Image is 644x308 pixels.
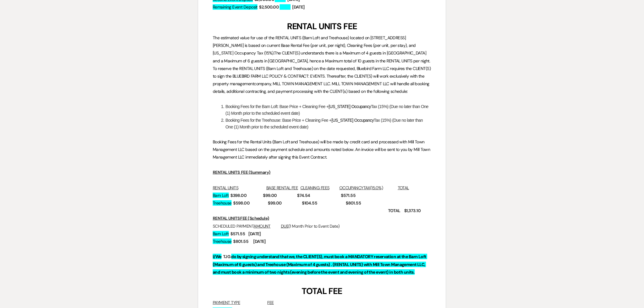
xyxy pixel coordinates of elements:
[329,104,371,109] span: [US_STATE] Occupancy
[233,238,249,245] span: $801.55
[248,230,261,237] span: [DATE]
[339,185,383,191] u: OCCUPANCYTAX(15.0%)
[213,50,431,71] span: The CLIENT(S) understands there is a Maximum of 4 guests in [GEOGRAPHIC_DATA] and a Maximum of 6 ...
[230,230,246,237] span: $571.55
[259,4,280,11] span: $2,500.00
[262,192,278,199] span: $99.00
[213,239,232,244] span: Treehouse
[404,207,421,214] span: $1,373.10
[398,185,409,191] u: TOTAL
[230,192,247,199] span: $398.00
[213,254,222,259] strong: I/We
[233,200,250,207] span: $598.00
[302,285,342,297] strong: TOTAL FEE
[213,4,257,10] span: Remaining Event Deposit
[213,139,431,160] span: Booking Fees for the Rental Units (Barn Loft and Treehouse) will be made by credit card and proce...
[253,238,266,245] span: [DATE]
[213,185,238,191] u: RENTAL UNITS
[292,4,305,11] span: [DATE]
[222,253,231,260] span: TJG
[213,254,427,275] strong: do by signing understand that we, the CLIENT(S), must book a MANDATORY reservation at the Barn Lo...
[213,193,229,198] span: Barn Loft
[267,300,274,305] u: FEE
[213,200,232,206] span: Treehouse
[213,81,430,94] span: company, MILL TOWN MANAGEMENT LLC. MILL TOWN MANAGEMENT LLC will handle all booking details, addi...
[340,192,356,199] span: $571.55
[266,185,298,191] u: BASE RENTAL FEE
[213,66,432,86] span: o reserve the RENTAL UNITS (Barn Loft and Treehouse) on the date requested, Bluebird Farm LLC req...
[388,208,401,213] strong: TOTAL
[254,223,271,229] u: AMOUNT
[213,170,271,175] u: RENTAL UNITS FEE (Summary)
[301,200,318,207] span: $104.55
[287,21,357,32] strong: RENTAL UNITS FEE
[213,231,229,236] span: Barn Loft
[300,185,330,191] u: CLEANING FEES
[213,300,240,305] u: PAYMENT TYPE
[331,118,374,123] span: [US_STATE] Occupancy
[213,222,431,230] p: SCHEDULED PAYMENT (1 Month Prior to Event Date)
[267,200,282,207] span: $99.00
[281,223,289,229] u: DUE
[219,117,431,131] li: Booking Fees for the Treehouse: Base Price + Cleaning Fee + Tax (15%) (Due no later than One (1) ...
[219,103,431,117] li: Booking Fees for the Barn Loft: Base Price + Cleaning Fee + Tax (15%) (Due no later than One (1) ...
[296,192,311,199] span: $74.54
[213,215,269,221] u: RENTAL UNITS FEE (Schedule)
[345,200,362,207] span: $801.55
[213,35,417,56] span: The estimated value for use of the RENTAL UNITS (Barn Loft and Treehouse) located on [STREET_ADDR...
